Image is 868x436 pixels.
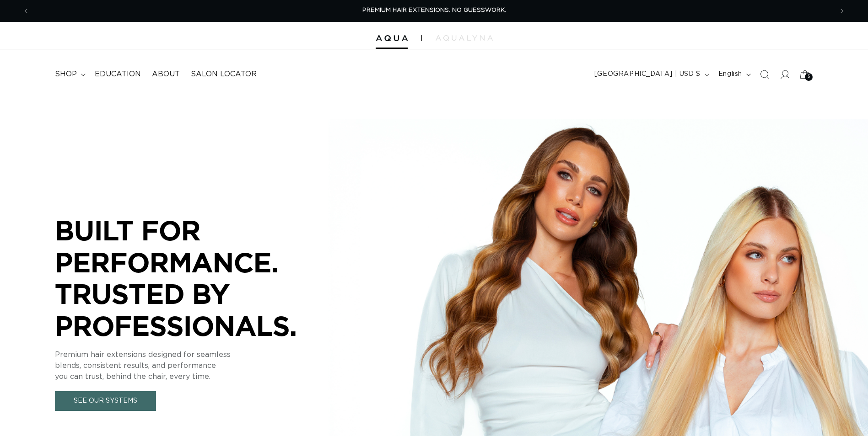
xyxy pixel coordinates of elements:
a: About [146,64,185,85]
span: 5 [808,73,810,81]
span: shop [55,69,77,79]
summary: Search [755,64,775,85]
p: Premium hair extensions designed for seamless blends, consistent results, and performance you can... [55,349,329,382]
a: Education [89,64,146,85]
button: English [713,66,755,83]
span: Salon Locator [191,69,257,79]
button: Previous announcement [16,2,36,20]
button: [GEOGRAPHIC_DATA] | USD $ [589,66,713,83]
summary: shop [49,64,89,85]
a: See Our Systems [55,391,156,411]
span: About [152,69,180,79]
button: Next announcement [832,2,852,20]
img: Aqua Hair Extensions [376,35,408,42]
span: [GEOGRAPHIC_DATA] | USD $ [594,69,701,79]
p: BUILT FOR PERFORMANCE. TRUSTED BY PROFESSIONALS. [55,214,329,341]
span: Education [95,69,141,79]
span: English [718,69,742,79]
img: aqualyna.com [436,35,493,41]
span: PREMIUM HAIR EXTENSIONS. NO GUESSWORK. [362,7,506,13]
a: Salon Locator [185,64,262,85]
